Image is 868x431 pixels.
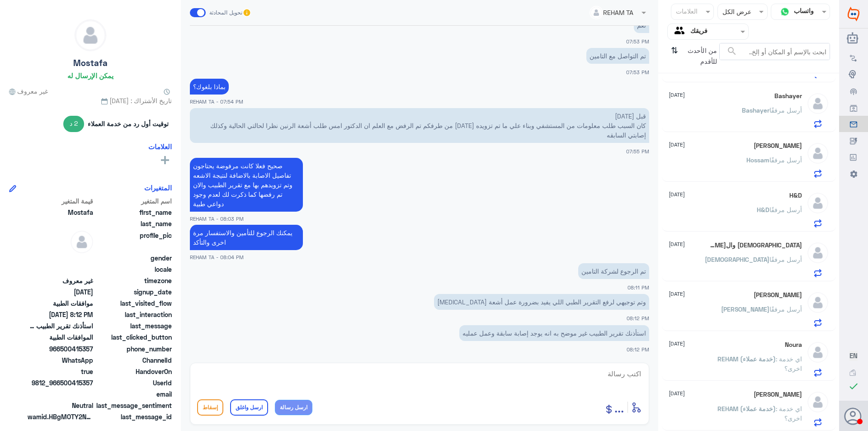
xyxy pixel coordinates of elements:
p: 13/8/2025, 7:54 PM [190,79,229,95]
span: 08:12 PM [627,315,649,321]
h5: Hossam Eljbaly [754,142,802,150]
img: yourTeam.svg [675,25,688,38]
span: gender [95,253,172,263]
span: Bashayer [742,106,769,114]
span: null [28,253,93,263]
span: [PERSON_NAME] [721,305,769,313]
h5: Noura [785,341,802,349]
i: ⇅ [671,43,678,66]
span: 08:12 PM [627,346,649,352]
p: 13/8/2025, 8:04 PM [190,225,303,250]
span: من الأحدث للأقدم [681,43,719,69]
img: defaultAdmin.png [807,242,829,264]
span: 9812_966500415357 [28,378,93,388]
img: defaultAdmin.png [807,291,829,314]
span: HandoverOn [95,367,172,376]
input: ابحث بالإسم أو المكان أو إلخ.. [720,43,830,60]
span: REHAM TA - 08:03 PM [190,215,244,223]
span: 2 [28,355,93,365]
p: 13/8/2025, 8:12 PM [434,294,649,310]
h5: Bashayer [774,92,802,100]
span: first_name [95,208,172,217]
span: [DATE] [669,141,685,149]
span: 2 د [63,116,85,132]
span: تاريخ الأشتراك : [DATE] [9,96,172,105]
span: 2025-08-13T17:12:46.151Z [28,310,93,319]
span: [DATE] [669,389,685,398]
span: موافقات الطبية [28,298,93,308]
span: 08:11 PM [627,284,649,290]
span: null [28,389,93,399]
span: EN [849,351,858,360]
span: last_message_id [95,412,172,422]
span: تحويل المحادثة [209,9,242,17]
span: [DATE] [669,340,685,348]
span: timezone [95,276,172,285]
span: [DATE] [669,290,685,298]
h5: ايمن بن سعود [754,391,802,398]
span: أرسل مرفقًا [769,156,802,164]
span: أرسل مرفقًا [769,206,802,213]
span: REHAM (خدمة عملاء) [717,355,776,363]
img: whatsapp.png [778,5,792,19]
span: 07:55 PM [626,148,649,154]
span: last_interaction [95,310,172,319]
span: last_visited_flow [95,298,172,308]
span: [DATE] [669,91,685,99]
img: Widebot Logo [848,7,859,21]
span: توقيت أول رد من خدمة العملاء [88,119,169,128]
span: signup_date [95,287,172,297]
span: استأذنك تقرير الطبيب غير موضح به انه يوجد إصابة سابقة وعمل عمليه [28,321,93,331]
button: ... [614,397,624,417]
span: غير معروف [9,86,48,96]
button: ارسل رسالة [275,400,312,415]
span: Mostafa [28,208,93,217]
span: [DATE] [669,240,685,248]
span: last_message [95,321,172,331]
span: 07:53 PM [626,38,649,44]
p: 13/8/2025, 7:55 PM [190,108,649,143]
span: 07:53 PM [626,69,649,75]
span: ChannelId [95,355,172,365]
img: defaultAdmin.png [75,20,106,51]
p: 13/8/2025, 7:53 PM [586,48,649,64]
span: profile_pic [95,231,172,251]
span: : اي خدمة اخرى؟ [776,405,802,422]
span: last_clicked_button [95,332,172,342]
div: العلامات [675,6,698,18]
h5: H&D [789,192,802,199]
span: Hossam [746,156,769,164]
span: 0 [28,401,93,410]
button: ارسل واغلق [230,399,268,416]
button: إسقاط [197,399,223,416]
span: قيمة المتغير [28,196,93,206]
span: أرسل مرفقًا [769,106,802,114]
h5: Sara Alghannam [754,291,802,299]
img: defaultAdmin.png [807,92,829,115]
p: 13/8/2025, 8:03 PM [190,158,303,212]
span: REHAM (خدمة عملاء) [717,405,776,412]
img: defaultAdmin.png [807,142,829,165]
h6: العلامات [148,142,172,151]
h5: سبحان الله والحمد الله [708,242,802,249]
button: search [726,44,737,59]
span: REHAM TA - 08:04 PM [190,253,244,261]
button: EN [849,351,858,360]
span: : اي خدمة اخرى؟ [776,355,802,372]
span: أرسل مرفقًا [769,305,802,313]
span: wamid.HBgMOTY2NTAwNDE1MzU3FQIAEhgUM0E1NDNGMzUyQzU3M0FBRTMzQ0UA [28,412,93,422]
span: null [28,265,93,274]
h6: المتغيرات [144,184,172,192]
span: أرسل مرفقًا [769,256,802,263]
p: 13/8/2025, 8:11 PM [578,263,649,279]
span: last_message_sentiment [95,401,172,410]
span: غير معروف [28,276,93,285]
span: search [726,46,737,57]
span: الموافقات الطبية [28,332,93,342]
span: [DEMOGRAPHIC_DATA] [705,256,769,263]
span: email [95,389,172,399]
h6: يمكن الإرسال له [67,71,113,80]
span: UserId [95,378,172,388]
img: defaultAdmin.png [71,231,93,253]
span: ... [614,399,624,415]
